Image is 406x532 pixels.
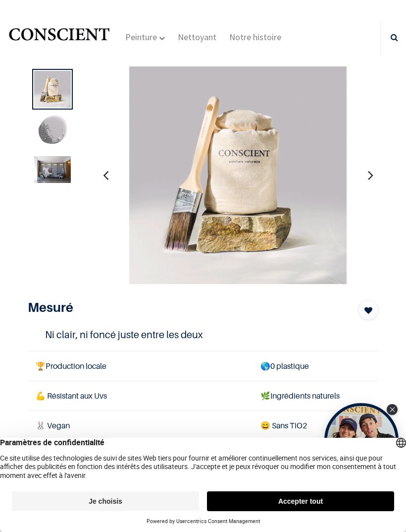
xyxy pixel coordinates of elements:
[36,420,70,430] span: 🐰 Vegan
[129,66,347,284] img: Product image
[28,351,253,381] td: Production locale
[260,361,270,371] span: 🌎
[260,391,270,401] span: 🌿
[260,420,276,430] span: 😄 S
[45,329,203,341] font: Ni clair, ni foncé juste entre les deux
[36,391,107,401] span: 💪 Résistant aux Uvs
[178,31,216,43] span: Nettoyant
[364,304,372,316] span: Add to wishlist
[253,351,378,381] td: 0 plastique
[125,31,157,43] span: Peinture
[34,156,71,183] img: Product image
[324,403,399,477] div: Tolstoy bubble widget
[7,24,111,51] img: Conscient
[324,403,399,477] div: Open Tolstoy widget
[121,20,169,55] a: Peinture
[324,403,399,477] div: Open Tolstoy
[253,411,378,441] td: ans TiO2
[28,300,326,315] h1: Mesuré
[36,361,46,371] span: 🏆
[34,71,71,108] img: Product image
[253,381,378,411] td: Ingrédients naturels
[229,31,281,43] span: Notre histoire
[8,8,38,38] button: Open chat widget
[7,24,111,51] a: Logo of Conscient
[387,404,398,415] div: Close Tolstoy widget
[358,300,378,320] button: Add to wishlist
[34,114,71,150] img: Product image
